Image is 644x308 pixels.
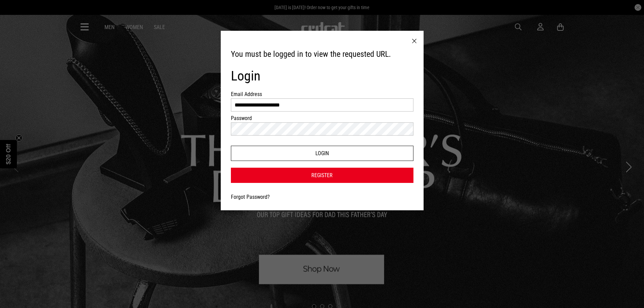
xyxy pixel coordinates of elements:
label: Email Address [231,91,267,97]
button: Login [231,146,413,161]
h1: Login [231,68,413,84]
h3: You must be logged in to view the requested URL. [231,49,413,60]
a: Register [231,168,413,183]
a: Forgot Password? [231,194,270,200]
label: Password [231,115,267,121]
